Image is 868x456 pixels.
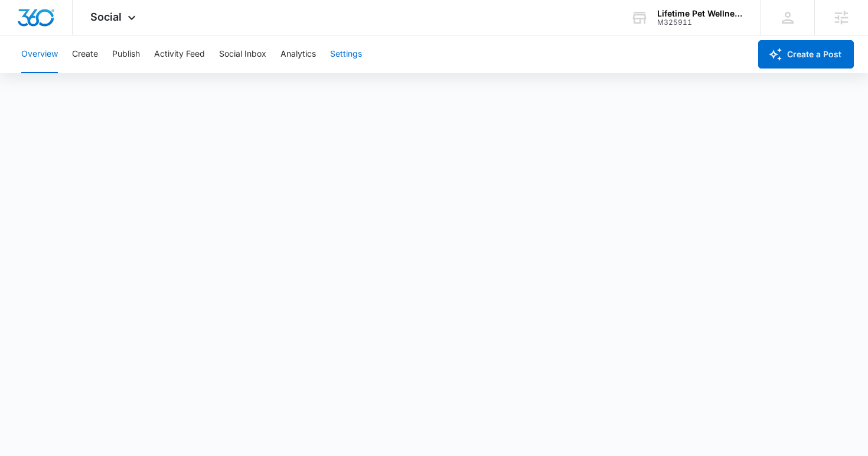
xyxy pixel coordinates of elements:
button: Activity Feed [154,35,205,73]
button: Analytics [280,35,316,73]
button: Create [72,35,98,73]
button: Social Inbox [219,35,266,73]
button: Publish [112,35,140,73]
div: account id [657,18,743,27]
div: account name [657,9,743,18]
button: Settings [330,35,362,73]
button: Create a Post [758,40,854,69]
button: Overview [21,35,58,73]
span: Social [90,11,122,23]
